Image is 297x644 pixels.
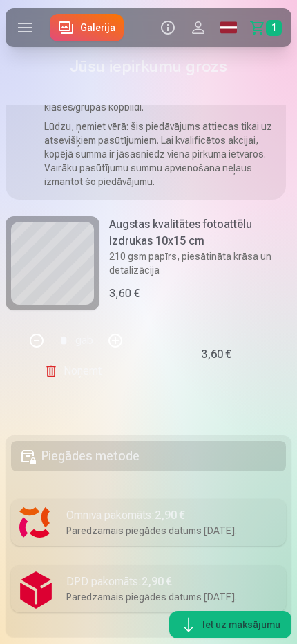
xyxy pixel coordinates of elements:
[109,285,140,302] div: 3,60 €
[11,441,286,471] h5: Piegādes metode
[50,14,124,41] a: Galerija
[183,8,213,47] button: Profils
[66,574,278,590] div: DPD pakomāts :
[155,509,185,522] b: 2,90 €
[266,20,282,36] span: 1
[142,575,172,588] b: 2,90 €
[244,8,291,47] a: Grozs1
[44,357,107,385] a: Noņemt
[169,611,291,638] button: Iet uz maksājumu
[44,120,275,189] p: Lūdzu, ņemiet vērā: šis piedāvājums attiecas tikai uz atsevišķiem pasūtījumiem. Lai kvalificētos ...
[6,55,291,77] h1: Jūsu iepirkumu grozs
[66,590,278,604] div: Paredzamais piegādes datums [DATE].
[66,524,278,538] div: Paredzamais piegādes datums [DATE].
[109,249,278,277] p: 210 gsm papīrs, piesātināta krāsa un detalizācija
[201,350,231,359] div: 3,60 €
[109,216,278,249] h6: Augstas kvalitātes fotoattēlu izdrukas 10x15 cm
[153,8,183,47] button: Info
[213,8,244,47] a: Global
[75,324,96,357] div: gab.
[66,507,278,524] div: Omniva pakomāts :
